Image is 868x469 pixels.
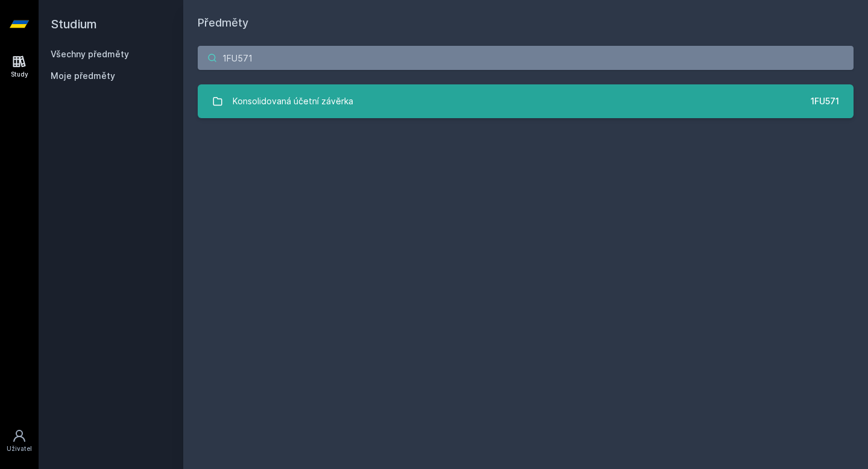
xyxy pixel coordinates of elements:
[7,444,32,453] div: Uživatel
[2,48,36,85] a: Study
[233,89,353,113] div: Konsolidovaná účetní závěrka
[51,70,115,82] span: Moje předměty
[811,95,839,107] div: 1FU571
[51,49,129,59] a: Všechny předměty
[2,423,36,459] a: Uživatel
[198,84,854,118] a: Konsolidovaná účetní závěrka 1FU571
[198,46,854,70] input: Název nebo ident předmětu…
[11,70,28,79] div: Study
[198,14,854,31] h1: Předměty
